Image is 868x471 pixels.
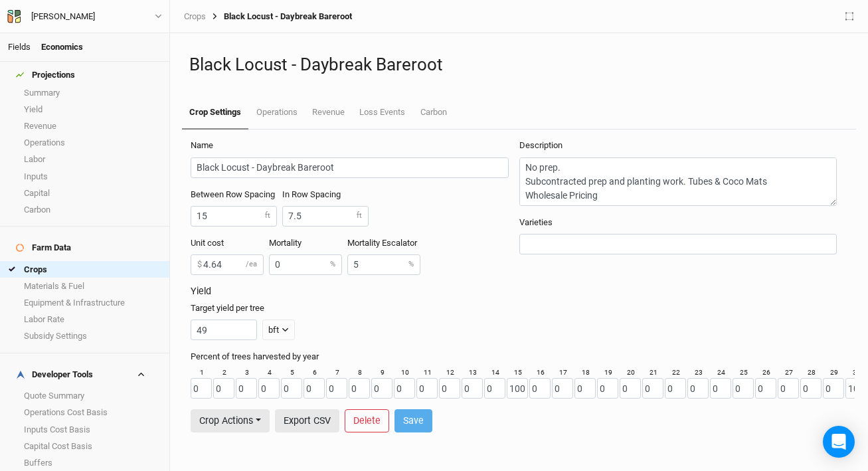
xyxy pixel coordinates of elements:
[347,237,417,249] label: Mortality Escalator
[357,211,362,221] label: ft
[222,368,226,378] label: 2
[265,211,270,221] label: ft
[604,368,612,378] label: 19
[853,368,861,378] label: 30
[335,368,339,378] label: 7
[650,368,657,378] label: 21
[785,368,793,378] label: 27
[519,217,553,229] label: Varieties
[424,368,432,378] label: 11
[762,368,770,378] label: 26
[262,320,295,340] button: bft
[246,260,257,270] label: /ea
[248,96,304,128] a: Operations
[282,189,341,201] label: In Row Spacing
[394,409,432,432] button: Save
[519,140,563,151] label: Description
[8,361,161,388] h4: Developer Tools
[627,368,635,378] label: 20
[491,368,499,378] label: 14
[8,42,31,52] a: Fields
[16,369,93,380] div: Developer Tools
[7,9,163,24] button: [PERSON_NAME]
[740,368,748,378] label: 25
[184,11,206,22] a: Crops
[269,237,302,249] label: Mortality
[200,368,204,378] label: 1
[537,368,545,378] label: 16
[313,368,317,378] label: 6
[514,368,522,378] label: 15
[559,368,567,378] label: 17
[206,11,352,22] div: Black Locust - Daybreak Bareroot
[330,260,335,270] label: %
[268,368,272,378] label: 4
[191,237,224,249] label: Unit cost
[31,10,95,23] div: Bronson Stone
[358,368,362,378] label: 8
[191,351,319,363] label: Percent of trees harvested by year
[830,368,838,378] label: 29
[345,409,389,432] button: Delete
[16,70,75,80] div: Projections
[31,10,95,23] div: [PERSON_NAME]
[191,140,213,151] label: Name
[695,368,703,378] label: 23
[823,426,855,458] div: Open Intercom Messenger
[413,96,454,128] a: Carbon
[182,96,248,130] a: Crop Settings
[191,302,264,314] label: Target yield per tree
[401,368,409,378] label: 10
[275,409,339,432] button: Export CSV
[352,96,412,128] a: Loss Events
[191,286,847,297] h3: Yield
[245,368,249,378] label: 3
[268,324,279,337] div: bft
[381,368,385,378] label: 9
[582,368,590,378] label: 18
[290,368,294,378] label: 5
[446,368,454,378] label: 12
[16,242,71,253] div: Farm Data
[717,368,725,378] label: 24
[191,189,275,201] label: Between Row Spacing
[189,54,849,75] h1: Black Locust - Daybreak Bareroot
[41,41,83,53] div: Economics
[672,368,680,378] label: 22
[469,368,477,378] label: 13
[808,368,816,378] label: 28
[408,260,414,270] label: %
[191,409,270,432] button: Crop Actions
[305,96,352,128] a: Revenue
[197,258,202,270] label: $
